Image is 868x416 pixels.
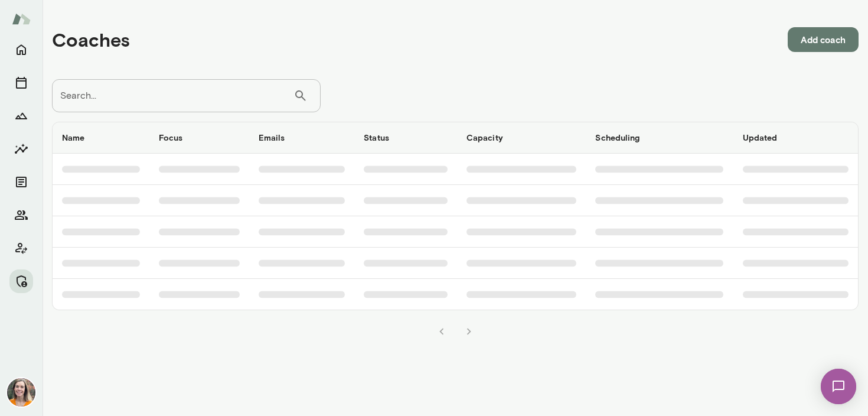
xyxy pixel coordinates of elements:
[9,170,33,194] button: Documents
[9,71,33,95] button: Sessions
[743,132,849,144] h6: Updated
[9,38,33,61] button: Home
[595,132,723,144] h6: Scheduling
[9,203,33,227] button: Members
[52,28,130,51] h4: Coaches
[9,104,33,128] button: Growth Plan
[428,320,482,343] nav: pagination navigation
[159,132,240,144] h6: Focus
[62,132,140,144] h6: Name
[788,27,859,52] button: Add coach
[9,269,33,293] button: Manage
[9,236,33,260] button: Client app
[7,378,35,407] img: Carrie Kelly
[53,122,858,310] table: coaches table
[259,132,345,144] h6: Emails
[52,310,859,343] div: pagination
[364,132,448,144] h6: Status
[9,137,33,161] button: Insights
[466,132,576,144] h6: Capacity
[12,8,31,30] img: Mento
